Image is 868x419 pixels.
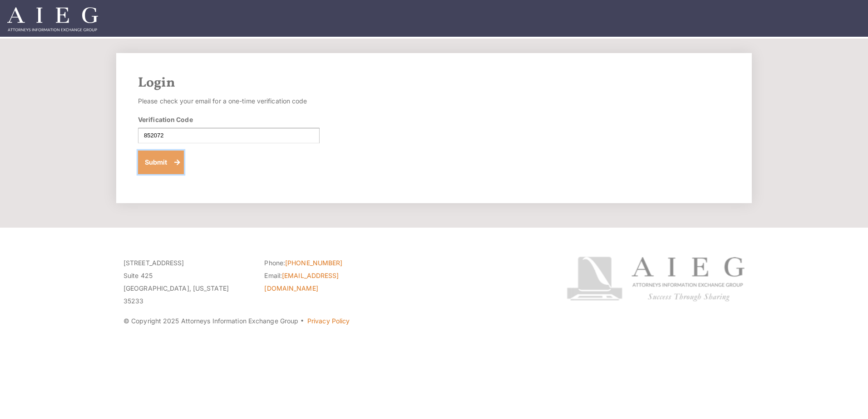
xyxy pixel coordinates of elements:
span: · [300,321,304,325]
a: [EMAIL_ADDRESS][DOMAIN_NAME] [264,272,339,292]
img: Attorneys Information Exchange Group logo [567,257,745,302]
h2: Login [138,75,730,91]
img: Attorneys Information Exchange Group [7,7,98,31]
label: Verification Code [138,115,193,124]
li: Phone: [264,257,391,269]
a: [PHONE_NUMBER] [285,259,342,267]
button: Submit [138,151,184,174]
a: Privacy Policy [307,317,350,325]
p: [STREET_ADDRESS] Suite 425 [GEOGRAPHIC_DATA], [US_STATE] 35233 [123,257,251,307]
p: © Copyright 2025 Attorneys Information Exchange Group [123,315,533,327]
li: Email: [264,269,391,295]
p: Please check your email for a one-time verification code [138,95,320,107]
